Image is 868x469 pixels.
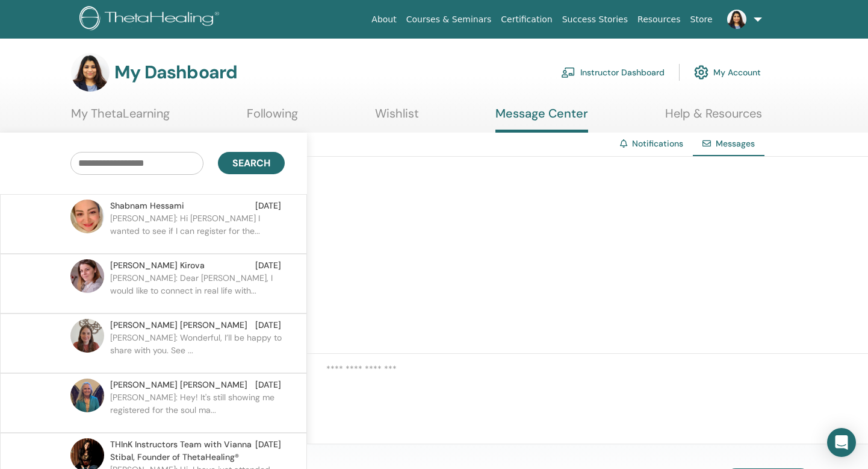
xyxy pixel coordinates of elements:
span: [PERSON_NAME] [PERSON_NAME] [110,379,247,391]
a: Certification [496,8,557,31]
a: Wishlist [375,106,419,130]
span: Shabnam Hessami [110,200,184,212]
a: My ThetaLearning [71,106,170,130]
a: My Account [694,59,761,86]
a: About [367,8,401,31]
p: [PERSON_NAME]: Hey! It's still showing me registered for the soul ma... [110,391,285,427]
span: [PERSON_NAME] Kirova [110,259,205,272]
a: Store [686,8,718,31]
a: Help & Resources [665,106,762,130]
a: Success Stories [557,8,633,31]
span: Search [232,157,270,169]
img: default.jpg [71,53,110,92]
span: [DATE] [255,379,281,391]
button: Search [218,152,285,174]
span: [DATE] [255,319,281,332]
span: Messages [716,138,755,149]
img: default.jpg [70,319,104,353]
p: [PERSON_NAME]: Hi [PERSON_NAME] I wanted to see if I can register for the... [110,212,285,248]
a: Following [247,106,298,130]
p: [PERSON_NAME]: Dear [PERSON_NAME], I would like to connect in real life with... [110,272,285,308]
img: default.jpg [70,259,104,293]
img: logo.png [79,6,223,33]
p: [PERSON_NAME]: Wonderful, I’ll be happy to share with you. See ... [110,332,285,368]
img: chalkboard-teacher.svg [561,67,575,78]
a: Resources [633,8,686,31]
a: Instructor Dashboard [561,59,665,86]
a: Message Center [495,106,588,133]
img: cog.svg [694,62,708,83]
span: THInK Instructors Team with Vianna Stibal, Founder of ThetaHealing® [110,438,255,464]
span: [DATE] [255,259,281,272]
a: Notifications [632,138,683,149]
img: default.jpg [70,200,104,233]
img: default.jpg [727,10,746,29]
h3: My Dashboard [114,61,237,83]
img: default.jpg [70,379,104,412]
span: [DATE] [255,438,281,464]
div: Open Intercom Messenger [827,428,856,457]
span: [DATE] [255,200,281,212]
a: Courses & Seminars [401,8,497,31]
span: [PERSON_NAME] [PERSON_NAME] [110,319,247,332]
